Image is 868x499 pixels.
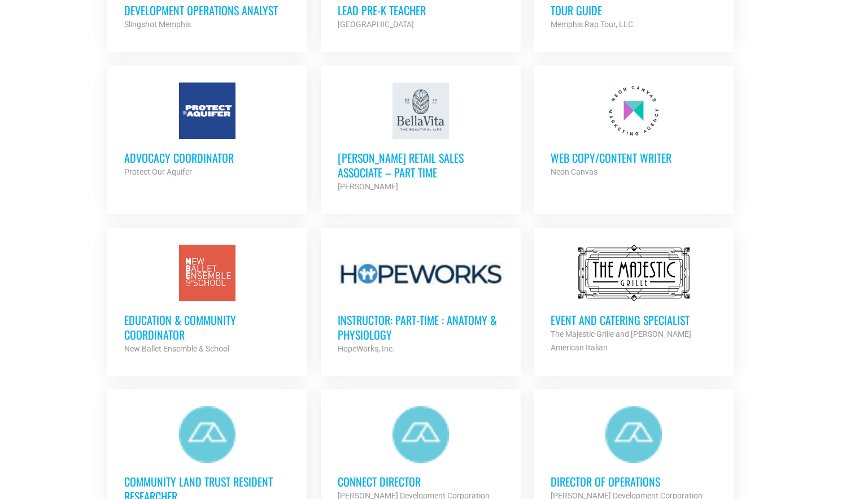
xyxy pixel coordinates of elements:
a: [PERSON_NAME] Retail Sales Associate – Part Time [PERSON_NAME] [321,66,521,210]
strong: [GEOGRAPHIC_DATA] [338,20,414,29]
strong: Protect Our Aquifer [124,167,192,176]
a: Advocacy Coordinator Protect Our Aquifer [107,66,307,196]
h3: [PERSON_NAME] Retail Sales Associate – Part Time [338,150,504,180]
strong: New Ballet Ensemble & School [124,344,229,353]
a: Instructor: Part-Time : Anatomy & Physiology HopeWorks, Inc. [321,228,521,372]
a: Event and Catering Specialist The Majestic Grille and [PERSON_NAME] American Italian [534,228,734,371]
h3: Web Copy/Content Writer [551,150,717,165]
strong: Neon Canvas [551,167,597,176]
a: Education & Community Coordinator New Ballet Ensemble & School [107,228,307,372]
h3: Lead Pre-K Teacher [338,3,504,18]
h3: Connect Director [338,474,504,489]
strong: Slingshot Memphis [124,20,191,29]
h3: Instructor: Part-Time : Anatomy & Physiology [338,313,504,342]
h3: Director of Operations [551,474,717,489]
h3: Development Operations Analyst [124,3,290,18]
a: Web Copy/Content Writer Neon Canvas [534,66,734,196]
strong: The Majestic Grille and [PERSON_NAME] American Italian [551,329,691,352]
strong: Memphis Rap Tour, LLC [551,20,633,29]
h3: Event and Catering Specialist [551,313,717,327]
h3: Advocacy Coordinator [124,150,290,165]
h3: Education & Community Coordinator [124,313,290,342]
h3: Tour Guide [551,3,717,18]
strong: HopeWorks, Inc. [338,344,395,353]
strong: [PERSON_NAME] [338,182,398,191]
